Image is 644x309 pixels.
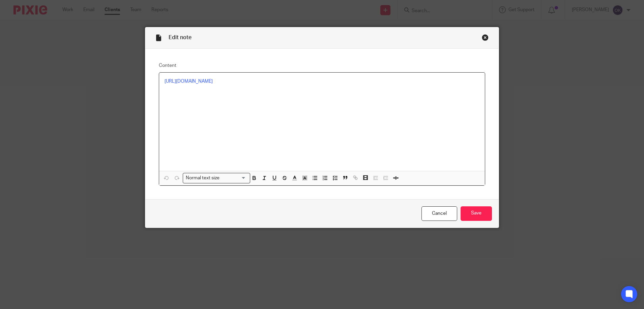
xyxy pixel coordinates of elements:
[183,173,250,183] div: Search for option
[461,206,492,221] input: Save
[159,62,486,69] label: Content
[222,175,246,182] input: Search for option
[165,79,213,84] a: [URL][DOMAIN_NAME]
[482,34,489,41] div: Close this dialog window
[169,35,192,40] span: Edit note
[184,175,221,182] span: Normal text size
[421,206,457,221] a: Cancel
